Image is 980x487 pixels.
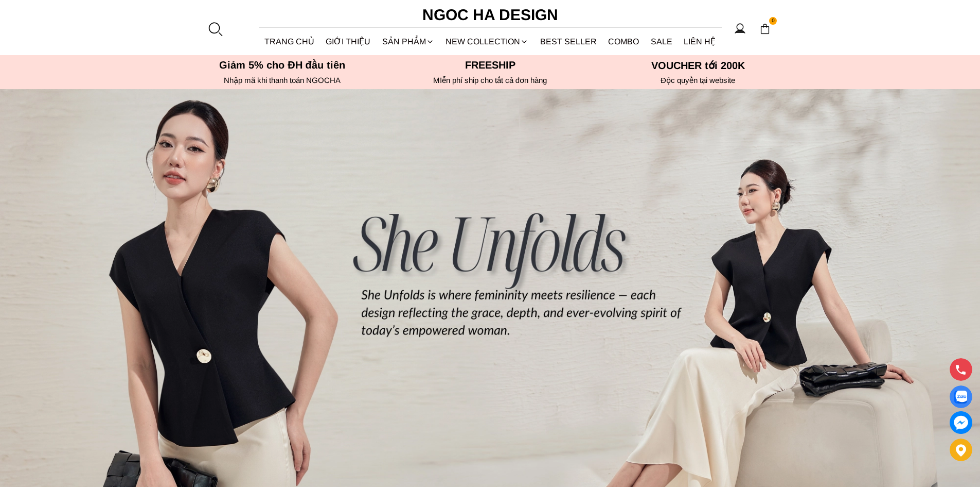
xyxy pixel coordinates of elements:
div: SẢN PHẨM [377,28,440,55]
a: messenger [950,411,972,434]
h5: VOUCHER tới 200K [597,59,799,72]
a: BEST SELLER [534,28,603,55]
a: Display image [950,385,972,408]
a: TRANG CHỦ [259,28,320,55]
h6: Độc quyền tại website [597,76,799,85]
a: NEW COLLECTION [440,28,534,55]
h6: MIễn phí ship cho tất cả đơn hàng [389,76,591,85]
span: 0 [769,17,777,25]
a: Combo [602,28,645,55]
a: Ngoc Ha Design [413,3,567,27]
font: Nhập mã khi thanh toán NGOCHA [224,76,341,85]
a: GIỚI THIỆU [320,28,377,55]
font: Freeship [465,59,515,71]
font: Giảm 5% cho ĐH đầu tiên [219,59,345,71]
a: LIÊN HỆ [678,28,722,55]
img: img-CART-ICON-ksit0nf1 [759,23,771,35]
a: SALE [645,28,679,55]
img: Display image [954,391,967,404]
